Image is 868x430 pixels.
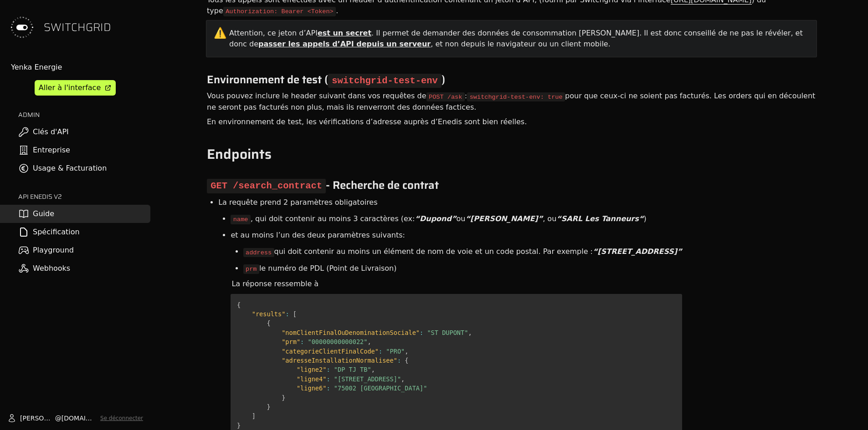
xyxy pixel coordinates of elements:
[62,414,97,423] span: [DOMAIN_NAME]
[282,394,285,401] span: }
[237,422,241,429] span: }
[231,211,682,227] li: , qui doit contenir au moins 3 caractères (ex: ou , ou )
[371,366,375,373] span: ,
[231,227,682,243] li: et au moins l’un des deux paramètres suivants:
[207,143,272,165] span: Endpoints
[206,115,817,129] div: En environnement de test, les vérifications d’adresse auprès d’Enedis sont bien réelles.
[18,110,150,119] h2: ADMIN
[297,384,326,392] span: "ligne6"
[207,179,326,193] code: GET /search_contract
[468,329,472,336] span: ,
[282,348,379,355] span: "categorieClientFinalCode"
[258,40,431,48] span: passer les appels d’API depuis un serveur
[556,214,643,223] b: “SARL Les Tanneurs“
[207,71,445,88] span: Environnement de test ( )
[334,366,371,373] span: "DP TJ TB"
[415,214,456,223] b: “Dupond”
[326,384,330,392] span: :
[206,89,817,114] div: Vous pouvez inclure le header suivant dans vos requêtes de : pour que ceux-ci ne soient pas factu...
[282,329,420,336] span: "nomClientFinalOuDenominationSociale"
[11,62,150,73] div: Yenka Energie
[218,194,682,211] li: La requête prend 2 paramètres obligatoires
[397,357,401,364] span: :
[229,28,809,50] div: Attention, ce jeton d’API . Il permet de demander des données de consommation [PERSON_NAME]. Il e...
[243,243,682,260] li: qui doit contenir au moins un élément de nom de voie et un code postal. Par exemple :
[334,384,427,392] span: "75002 [GEOGRAPHIC_DATA]"
[293,310,297,318] span: [
[35,80,116,96] a: Aller à l'interface
[401,375,405,383] span: ,
[55,414,62,423] span: @
[426,92,465,101] code: POST /ask
[44,20,111,35] span: SWITCHGRID
[467,92,565,101] code: switchgrid-test-env: true
[420,329,423,336] span: :
[297,366,326,373] span: "ligne2"
[326,366,330,373] span: :
[593,247,682,256] b: “[STREET_ADDRESS]”
[237,301,241,309] span: {
[231,277,682,291] div: La réponse ressemble à
[214,27,227,39] span: ⚠️
[252,310,286,318] span: "results"
[308,338,367,345] span: "00000000000022"
[318,29,371,37] span: est un secret
[20,414,55,423] span: [PERSON_NAME]
[7,13,36,42] img: Switchgrid Logo
[300,338,304,345] span: :
[328,74,442,88] code: switchgrid-test-env
[267,319,270,327] span: {
[282,338,300,345] span: "prm"
[326,375,330,383] span: :
[282,357,397,364] span: "adresseInstallationNormalisee"
[405,357,408,364] span: {
[427,329,468,336] span: "ST DUPONT"
[465,214,543,223] b: “[PERSON_NAME]”
[252,412,256,420] span: ]
[207,177,439,194] span: - Recherche de contrat
[18,192,150,201] h2: API ENEDIS v2
[267,403,270,410] span: }
[231,215,251,224] code: name
[297,375,326,383] span: "ligne4"
[39,82,101,93] div: Aller à l'interface
[386,348,405,355] span: "PRO"
[367,338,371,345] span: ,
[243,264,259,273] code: prm
[243,248,274,257] code: address
[243,260,682,277] li: le numéro de PDL (Point de Livraison)
[285,310,289,318] span: :
[334,375,401,383] span: "[STREET_ADDRESS]"
[405,348,408,355] span: ,
[379,348,382,355] span: :
[223,7,336,16] code: Authorization: Bearer <Token>
[100,415,143,422] button: Se déconnecter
